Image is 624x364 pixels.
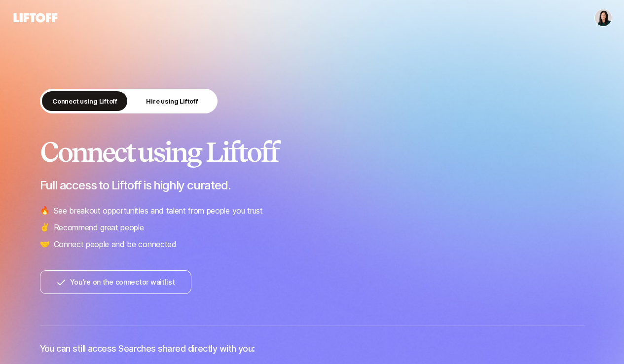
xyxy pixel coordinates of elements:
[40,238,50,251] span: 🤝
[54,221,144,234] p: Recommend great people
[52,96,117,106] p: Connect using Liftoff
[595,9,612,26] img: Eleanor Morgan
[40,221,50,234] span: ✌️
[40,137,585,167] h2: Connect using Liftoff
[594,9,612,27] button: Eleanor Morgan
[146,96,198,106] p: Hire using Liftoff
[54,204,263,217] p: See breakout opportunities and talent from people you trust
[40,179,585,192] p: Full access to Liftoff is highly curated.
[54,238,177,251] p: Connect people and be connected
[40,342,255,356] p: You can still access Searches shared directly with you:
[40,204,50,217] span: 🔥
[40,270,191,294] button: You’re on the connector waitlist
